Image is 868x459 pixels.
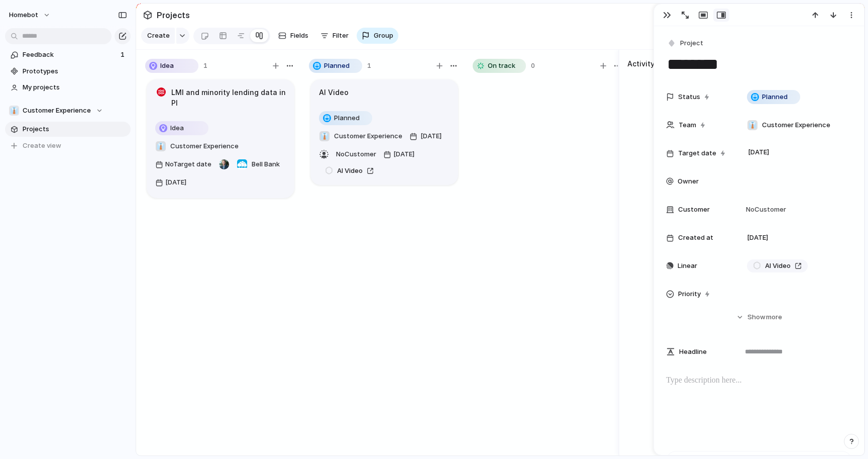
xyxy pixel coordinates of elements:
[160,61,174,71] span: Idea
[290,31,308,41] span: Fields
[274,28,312,44] button: Fields
[747,312,766,322] span: Show
[333,31,349,41] span: Filter
[678,261,697,271] span: Linear
[747,233,768,243] span: [DATE]
[762,92,788,102] span: Planned
[680,38,703,48] span: Project
[23,106,91,116] span: Customer Experience
[171,87,286,108] h1: LMI and minority lending data in PI
[334,146,379,162] button: NoCustomer
[153,120,211,136] button: Idea
[324,61,350,71] span: Planned
[155,6,192,24] span: Projects
[5,47,131,62] a: Feedback1
[367,61,371,71] span: 1
[336,150,376,158] span: No Customer
[678,176,699,187] span: Owner
[678,205,710,215] span: Customer
[147,79,294,198] div: LMI and minority lending data in PIIdea👔Customer ExperienceNoTarget dateBell Bank[DATE]
[316,110,375,126] button: Planned
[156,141,166,151] div: 👔
[203,61,207,71] span: 1
[310,79,458,185] div: AI VideoPlanned👔Customer Experience[DATE]NoCustomer[DATE]AI Video
[679,120,696,130] span: Team
[665,36,706,51] button: Project
[252,159,280,169] span: Bell Bank
[337,166,363,176] span: AI Video
[319,164,380,177] a: AI Video
[666,308,852,326] button: Showmore
[170,123,184,133] span: Idea
[678,233,713,243] span: Created at
[23,141,61,151] span: Create view
[319,87,349,98] h1: AI Video
[745,146,772,158] span: [DATE]
[153,156,214,172] button: NoTarget date
[5,122,131,137] a: Projects
[747,259,808,272] a: AI Video
[9,10,38,20] span: Homebot
[9,106,19,116] div: 👔
[766,312,782,322] span: more
[147,31,170,41] span: Create
[165,159,211,169] span: No Target date
[743,205,786,215] span: No Customer
[393,149,414,159] span: [DATE]
[531,61,535,71] span: 0
[23,124,127,134] span: Projects
[678,148,716,158] span: Target date
[357,28,398,44] button: Group
[407,128,447,144] button: [DATE]
[5,80,131,95] a: My projects
[381,146,417,162] button: [DATE]
[678,289,701,299] span: Priority
[488,61,515,71] span: On track
[170,141,239,151] span: Customer Experience
[5,7,56,23] button: Homebot
[23,66,127,76] span: Prototypes
[153,174,189,191] button: [DATE]
[165,177,186,188] span: [DATE]
[319,131,330,141] div: 👔
[234,156,282,172] button: Bell Bank
[418,130,445,142] span: [DATE]
[5,64,131,79] a: Prototypes
[334,113,360,123] span: Planned
[762,120,830,130] span: Customer Experience
[23,82,127,93] span: My projects
[316,128,405,144] button: 👔Customer Experience
[121,50,127,60] span: 1
[141,28,175,44] button: Create
[23,50,118,60] span: Feedback
[316,28,353,44] button: Filter
[747,120,757,130] div: 👔
[5,103,131,118] button: 👔Customer Experience
[627,58,655,69] h3: Activity
[5,138,131,153] button: Create view
[153,138,241,154] button: 👔Customer Experience
[334,131,402,141] span: Customer Experience
[765,261,791,271] span: AI Video
[679,347,707,357] span: Headline
[374,31,393,41] span: Group
[678,92,700,102] span: Status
